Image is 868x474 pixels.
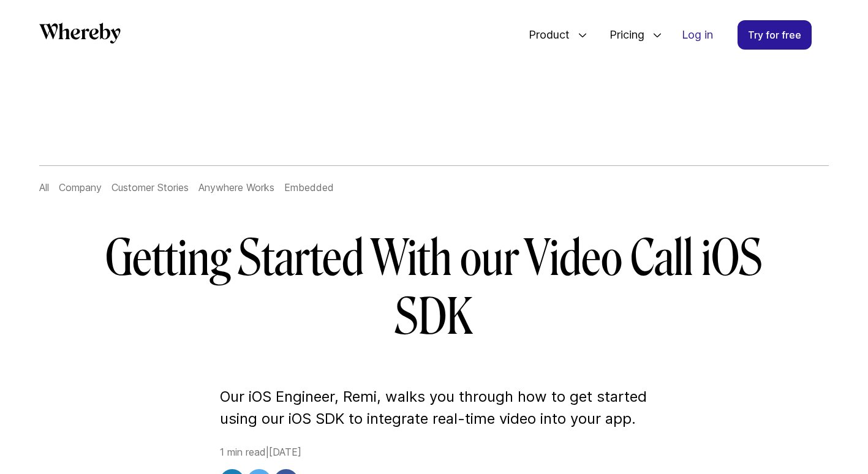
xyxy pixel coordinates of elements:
span: Pricing [597,15,647,55]
a: Embedded [284,181,334,194]
h1: Getting Started With our Video Call iOS SDK [81,229,787,347]
a: Log in [672,21,723,49]
p: Our iOS Engineer, Remi, walks you through how to get started using our iOS SDK to integrate real-... [220,386,649,430]
a: Anywhere Works [198,181,274,194]
svg: Whereby [39,23,121,43]
a: Try for free [738,20,812,50]
span: Product [516,15,573,55]
a: All [39,181,49,194]
a: Whereby [39,23,121,48]
a: Customer Stories [111,181,189,194]
a: Company [59,181,102,194]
